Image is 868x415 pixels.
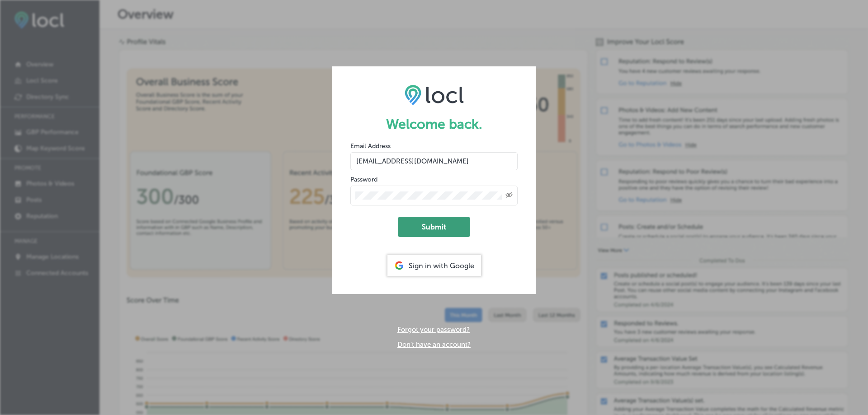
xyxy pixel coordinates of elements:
[350,142,391,150] label: Email Address
[405,84,464,105] img: LOCL logo
[398,217,470,237] button: Submit
[397,326,470,334] a: Forgot your password?
[505,191,513,200] span: Toggle password visibility
[387,255,481,276] div: Sign in with Google
[397,340,471,349] a: Don't have an account?
[350,116,518,132] h1: Welcome back.
[350,176,377,183] label: Password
